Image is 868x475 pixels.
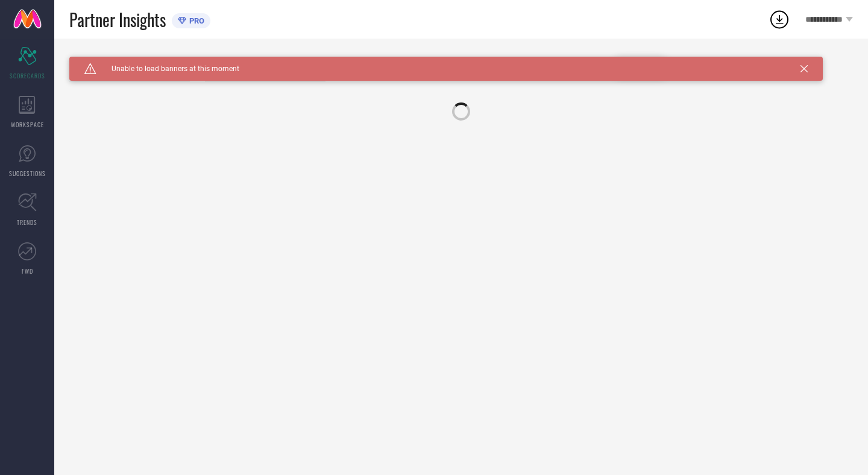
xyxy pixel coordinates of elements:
[10,71,45,80] span: SCORECARDS
[69,7,166,32] span: Partner Insights
[69,57,190,65] div: Brand
[11,120,44,129] span: WORKSPACE
[22,266,33,275] span: FWD
[769,8,790,30] div: Open download list
[96,64,239,73] span: Unable to load banners at this moment
[9,169,46,178] span: SUGGESTIONS
[186,16,204,25] span: PRO
[17,218,37,227] span: TRENDS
